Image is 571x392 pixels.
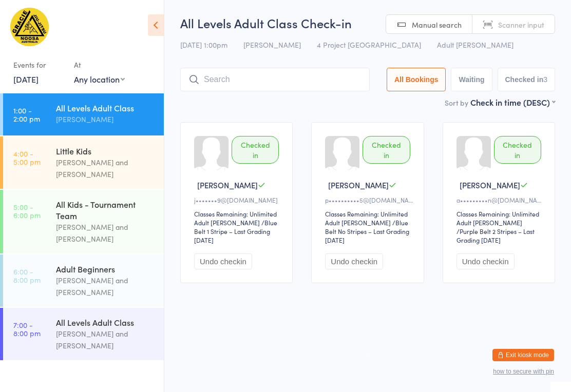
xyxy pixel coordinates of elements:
[56,113,155,125] div: [PERSON_NAME]
[180,68,370,91] input: Search
[325,218,409,244] span: / Blue Belt No Stripes – Last Grading [DATE]
[13,267,41,284] time: 6:00 - 8:00 pm
[437,40,513,50] span: Adult [PERSON_NAME]
[56,145,155,156] div: Little Kids
[494,136,541,164] div: Checked in
[498,68,556,91] button: Checked in3
[3,308,164,360] a: 7:00 -8:00 pmAll Levels Adult Class[PERSON_NAME] and [PERSON_NAME]
[74,56,125,73] div: At
[3,254,164,307] a: 6:00 -8:00 pmAdult Beginners[PERSON_NAME] and [PERSON_NAME]
[325,218,391,227] div: Adult [PERSON_NAME]
[180,14,555,31] h2: All Levels Adult Class Check-in
[194,218,260,227] div: Adult [PERSON_NAME]
[325,195,413,204] div: p••••••••••5@[DOMAIN_NAME]
[74,73,125,85] div: Any location
[328,180,389,190] span: [PERSON_NAME]
[445,97,468,108] label: Sort by
[456,195,544,204] div: a•••••••••n@[DOMAIN_NAME]
[194,195,282,204] div: j•••••••9@[DOMAIN_NAME]
[498,19,544,30] span: Scanner input
[456,227,535,244] span: / Purple Belt 2 Stripes – Last Grading [DATE]
[232,136,279,164] div: Checked in
[325,209,413,218] div: Classes Remaining: Unlimited
[13,56,64,73] div: Events for
[56,156,155,180] div: [PERSON_NAME] and [PERSON_NAME]
[56,102,155,113] div: All Levels Adult Class
[13,203,41,219] time: 5:00 - 6:00 pm
[3,136,164,189] a: 4:00 -5:00 pmLittle Kids[PERSON_NAME] and [PERSON_NAME]
[456,218,522,227] div: Adult [PERSON_NAME]
[456,209,544,218] div: Classes Remaining: Unlimited
[317,40,421,50] span: 4 Project [GEOGRAPHIC_DATA]
[492,349,554,361] button: Exit kiosk mode
[10,8,49,46] img: Gracie Humaita Noosa
[470,96,555,108] div: Check in time (DESC)
[13,106,40,123] time: 1:00 - 2:00 pm
[194,209,282,218] div: Classes Remaining: Unlimited
[56,317,155,328] div: All Levels Adult Class
[387,68,446,91] button: All Bookings
[180,40,227,50] span: [DATE] 1:00pm
[194,218,277,244] span: / Blue Belt 1 Stripe – Last Grading [DATE]
[451,68,492,91] button: Waiting
[13,321,41,337] time: 7:00 - 8:00 pm
[56,199,155,221] div: All Kids - Tournament Team
[3,190,164,253] a: 5:00 -6:00 pmAll Kids - Tournament Team[PERSON_NAME] and [PERSON_NAME]
[197,180,258,190] span: [PERSON_NAME]
[56,263,155,275] div: Adult Beginners
[3,93,164,135] a: 1:00 -2:00 pmAll Levels Adult Class[PERSON_NAME]
[13,149,41,166] time: 4:00 - 5:00 pm
[243,40,301,50] span: [PERSON_NAME]
[56,275,155,298] div: [PERSON_NAME] and [PERSON_NAME]
[13,73,39,85] a: [DATE]
[493,368,554,375] button: how to secure with pin
[325,253,383,269] button: Undo checkin
[56,328,155,351] div: [PERSON_NAME] and [PERSON_NAME]
[194,253,252,269] button: Undo checkin
[412,19,462,30] span: Manual search
[543,75,547,84] div: 3
[363,136,410,164] div: Checked in
[460,180,520,190] span: [PERSON_NAME]
[456,253,515,269] button: Undo checkin
[56,221,155,245] div: [PERSON_NAME] and [PERSON_NAME]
